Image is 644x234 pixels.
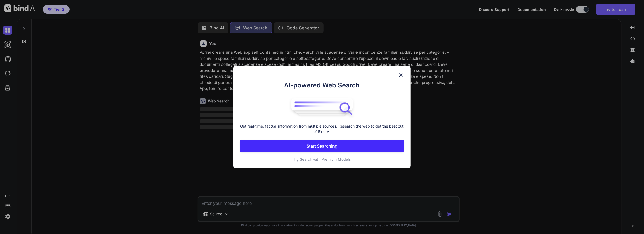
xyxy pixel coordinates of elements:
img: bind logo [287,95,357,118]
h1: AI-powered Web Search [240,80,404,90]
p: Start Searching [306,143,338,149]
img: close [398,72,404,78]
span: Try Search with Premium Models [293,157,351,162]
p: Get real-time, factual information from multiple sources. Research the web to get the best out of... [240,124,404,134]
button: Start Searching [240,140,404,152]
